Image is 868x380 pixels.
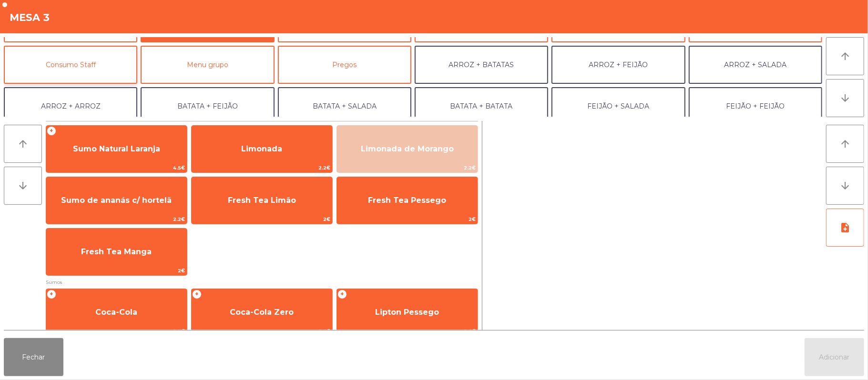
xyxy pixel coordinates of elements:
span: + [47,290,56,299]
span: 2€ [46,266,187,275]
button: BATATA + BATATA [415,87,548,125]
button: Pregos [278,46,411,84]
i: arrow_downward [17,180,29,191]
button: arrow_upward [4,125,42,163]
button: FEIJÃO + FEIJÃO [689,87,822,125]
span: + [337,290,347,299]
span: 2.2€ [337,163,478,172]
i: arrow_downward [839,92,851,104]
span: Fresh Tea Manga [81,247,152,256]
span: 2€ [337,215,478,224]
button: BATATA + FEIJÃO [141,87,274,125]
i: arrow_upward [17,138,29,150]
span: 4.5€ [46,163,187,172]
span: + [47,126,56,136]
span: Fresh Tea Limão [228,196,296,205]
span: 2.8€ [192,327,332,336]
span: Coca-Cola [95,308,137,317]
i: arrow_upward [839,50,851,62]
span: Limonada [241,144,282,153]
h4: Mesa 3 [10,10,50,25]
button: BATATA + SALADA [278,87,411,125]
span: Coca-Cola Zero [230,308,294,317]
span: + [192,290,202,299]
button: ARROZ + BATATAS [415,46,548,84]
span: Sumo Natural Laranja [73,144,160,153]
button: Fechar [4,338,63,376]
i: note_add [839,222,851,233]
span: 2€ [192,215,332,224]
span: 2.2€ [192,163,332,172]
span: Sumo de ananás c/ hortelã [61,196,172,205]
button: arrow_downward [4,167,42,205]
button: note_add [826,209,864,247]
button: ARROZ + FEIJÃO [551,46,685,84]
span: Limonada de Morango [361,144,454,153]
button: arrow_downward [826,167,864,205]
span: 2.8€ [337,327,478,336]
i: arrow_upward [839,138,851,150]
span: Sumos [46,278,478,287]
button: ARROZ + SALADA [689,46,822,84]
span: 2.2€ [46,215,187,224]
span: Fresh Tea Pessego [368,196,446,205]
button: arrow_downward [826,79,864,117]
button: Consumo Staff [4,46,137,84]
i: arrow_downward [839,180,851,191]
span: Lipton Pessego [375,308,439,317]
button: FEIJÃO + SALADA [551,87,685,125]
button: Menu grupo [141,46,274,84]
button: ARROZ + ARROZ [4,87,137,125]
span: 2.8€ [46,327,187,336]
button: arrow_upward [826,37,864,75]
button: arrow_upward [826,125,864,163]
